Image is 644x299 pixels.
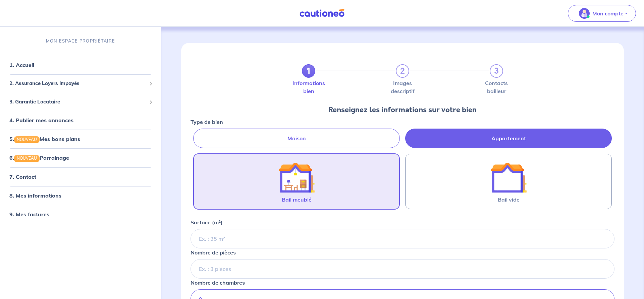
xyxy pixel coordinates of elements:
a: 6.NOUVEAUParrainage [9,155,69,161]
a: 1 [302,64,315,78]
label: Images descriptif [396,80,409,94]
p: Nombre de pièces [191,248,236,256]
a: 9. Mes factures [9,211,49,218]
span: 2. Assurance Loyers Impayés [9,80,147,87]
div: 1. Accueil [3,58,158,72]
a: 5.NOUVEAUMes bons plans [9,136,80,142]
a: 1. Accueil [9,62,34,68]
img: illu_account_valid_menu.svg [579,8,590,19]
input: Ex. : 35 m² [191,229,614,248]
p: MON ESPACE PROPRIÉTAIRE [46,38,115,44]
span: 3. Garantie Locataire [9,98,147,106]
label: Informations bien [302,80,315,94]
p: Mon compte [592,9,624,17]
span: Bail vide [498,196,520,204]
label: Appartement [405,129,612,148]
div: 8. Mes informations [3,189,158,202]
p: Surface (m²) [191,218,223,226]
img: illu_furnished_lease.svg [278,159,315,196]
div: 4. Publier mes annonces [3,114,158,127]
span: Bail meublé [282,196,312,204]
a: 7. Contact [9,173,36,180]
div: 7. Contact [3,170,158,183]
div: 9. Mes factures [3,208,158,221]
a: 8. Mes informations [9,192,61,199]
div: 2. Assurance Loyers Impayés [3,77,158,90]
img: Cautioneo [297,9,347,17]
input: Ex. : 3 pièces [191,259,614,279]
div: 3. Garantie Locataire [3,95,158,108]
div: Renseignez les informations sur votre bien [191,104,614,115]
div: 5.NOUVEAUMes bons plans [3,132,158,146]
button: illu_account_valid_menu.svgMon compte [568,5,636,22]
div: 6.NOUVEAUParrainage [3,151,158,165]
img: illu_empty_lease.svg [490,159,527,196]
label: Contacts bailleur [490,80,503,94]
a: 4. Publier mes annonces [9,117,73,124]
p: Nombre de chambres [191,279,245,287]
p: Type de bien [191,118,223,126]
label: Maison [193,129,400,148]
